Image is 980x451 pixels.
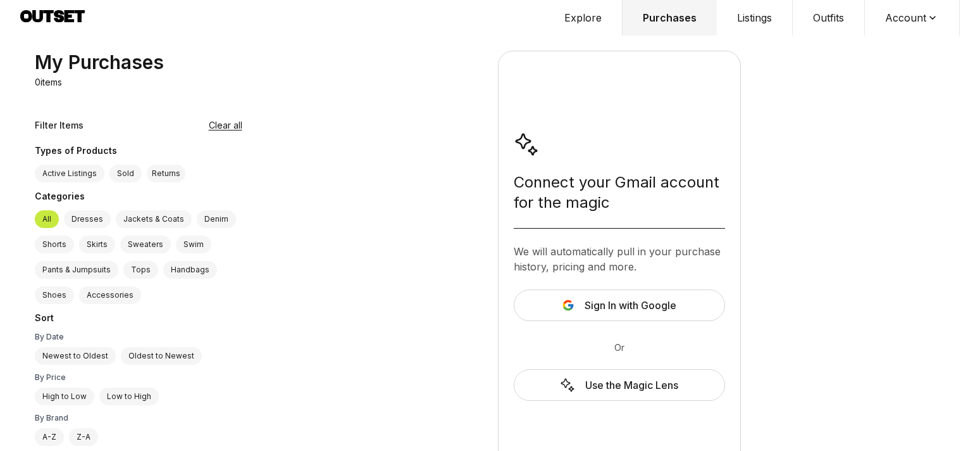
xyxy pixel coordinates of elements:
[35,413,242,423] div: By Brand
[514,172,725,213] div: Connect your Gmail account for the magic
[79,286,141,304] label: Accessories
[35,236,74,253] label: Shorts
[585,298,676,313] span: Sign In with Google
[147,165,185,182] button: Returns
[35,210,59,228] label: All
[120,236,171,253] label: Sweaters
[35,76,62,89] p: 0 items
[35,165,104,182] label: Active Listings
[35,144,242,160] div: Types of Products
[35,332,242,342] div: By Date
[64,210,111,228] label: Dresses
[79,236,115,253] label: Skirts
[35,261,118,279] label: Pants & Jumpsuits
[121,347,202,365] label: Oldest to Newest
[35,372,242,383] div: By Price
[35,51,164,73] div: My Purchases
[35,312,242,327] div: Sort
[514,369,725,401] a: Use the Magic Lens
[514,341,725,354] div: Or
[35,388,94,405] label: High to Low
[109,165,142,182] label: Sold
[123,261,158,279] label: Tops
[514,289,725,321] button: Sign In with Google
[209,119,242,132] button: Clear all
[35,286,74,304] label: Shoes
[514,244,725,274] div: We will automatically pull in your purchase history, pricing and more.
[197,210,236,228] label: Denim
[163,261,217,279] label: Handbags
[99,388,159,405] label: Low to High
[35,119,84,132] div: Filter Items
[35,347,116,365] label: Newest to Oldest
[69,428,98,446] label: Z-A
[35,428,64,446] label: A-Z
[176,236,211,253] label: Swim
[35,190,242,205] div: Categories
[116,210,192,228] label: Jackets & Coats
